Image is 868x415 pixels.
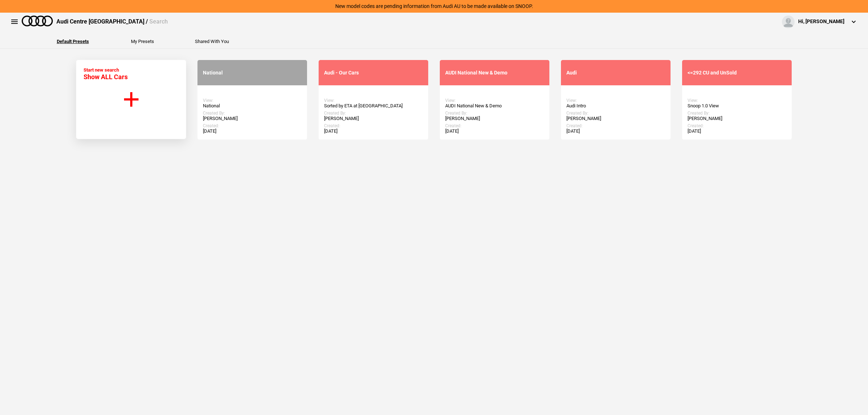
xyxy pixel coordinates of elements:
[688,128,786,134] div: [DATE]
[798,18,844,25] div: Hi, [PERSON_NAME]
[149,18,168,25] span: Search
[688,116,786,121] div: [PERSON_NAME]
[84,73,128,81] span: Show ALL Cars
[566,111,665,116] div: Created By:
[688,98,786,103] div: View:
[22,16,53,26] img: audi.png
[56,18,168,26] div: Audi Centre [GEOGRAPHIC_DATA] /
[203,98,302,103] div: View:
[445,103,544,109] div: AUDI National New & Demo
[688,123,786,128] div: Created:
[324,103,423,109] div: Sorted by ETA at [GEOGRAPHIC_DATA]
[566,70,665,76] div: Audi
[445,128,544,134] div: [DATE]
[324,116,423,121] div: [PERSON_NAME]
[76,60,186,139] button: Start new search Show ALL Cars
[324,98,423,103] div: View:
[324,70,423,76] div: Audi - Our Cars
[203,70,302,76] div: National
[203,116,302,121] div: [PERSON_NAME]
[131,39,154,44] button: My Presets
[445,98,544,103] div: View:
[445,116,544,121] div: [PERSON_NAME]
[688,103,786,109] div: Snoop 1.0 View
[57,39,89,44] button: Default Presets
[203,128,302,134] div: [DATE]
[566,116,665,121] div: [PERSON_NAME]
[324,128,423,134] div: [DATE]
[566,103,665,109] div: Audi Intro
[566,98,665,103] div: View:
[203,111,302,116] div: Created By:
[688,111,786,116] div: Created By:
[203,103,302,109] div: National
[195,39,229,44] button: Shared With You
[566,123,665,128] div: Created:
[445,123,544,128] div: Created:
[566,128,665,134] div: [DATE]
[324,123,423,128] div: Created:
[203,123,302,128] div: Created:
[688,70,786,76] div: <=292 CU and UnSold
[84,67,128,81] div: Start new search
[445,70,544,76] div: AUDI National New & Demo
[324,111,423,116] div: Created By:
[445,111,544,116] div: Created By:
